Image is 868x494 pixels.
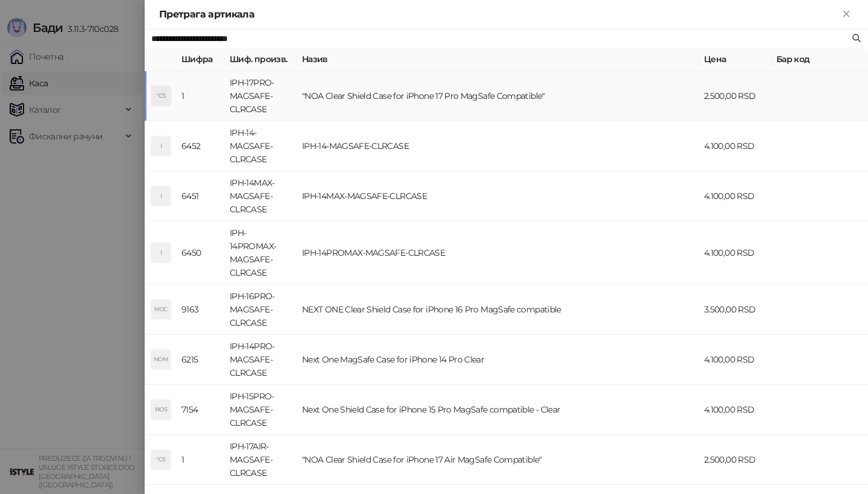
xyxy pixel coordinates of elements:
td: 1 [177,435,225,485]
td: IPH-14MAX-MAGSAFE-CLRCASE [297,171,699,221]
th: Цена [699,48,772,71]
th: Шиф. произв. [225,48,297,71]
td: 4.100,00 RSD [699,385,772,435]
td: 2.500,00 RSD [699,71,772,121]
div: NOS [151,400,171,419]
th: Назив [297,48,699,71]
td: IPH-14PROMAX-MAGSAFE-CLRCASE [225,221,297,285]
td: IPH-14-MAGSAFE-CLRCASE [225,121,297,171]
button: Close [839,7,854,22]
td: 6450 [177,221,225,285]
td: 2.500,00 RSD [699,435,772,485]
td: 4.100,00 RSD [699,171,772,221]
td: IPH-14PRO-MAGSAFE-CLRCASE [225,335,297,385]
td: "NOA Clear Shield Case for iPhone 17 Air MagSafe Compatible" [297,435,699,485]
th: Бар код [772,48,868,71]
div: "CS [151,450,171,469]
div: NOM [151,350,171,369]
td: IPH-14PROMAX-MAGSAFE-CLRCASE [297,221,699,285]
td: 7154 [177,385,225,435]
div: I [151,136,171,156]
td: 9163 [177,285,225,335]
td: NEXT ONE Clear Shield Case for iPhone 16 Pro MagSafe compatible [297,285,699,335]
td: "NOA Clear Shield Case for iPhone 17 Pro MagSafe Compatible" [297,71,699,121]
td: 6451 [177,171,225,221]
th: Шифра [177,48,225,71]
td: IPH-17PRO-MAGSAFE-CLRCASE [225,71,297,121]
td: IPH-16PRO-MAGSAFE-CLRCASE [225,285,297,335]
div: "CS [151,86,171,106]
td: IPH-15PRO-MAGSAFE-CLRCASE [225,385,297,435]
div: I [151,243,171,262]
td: IPH-14MAX-MAGSAFE-CLRCASE [225,171,297,221]
div: NOC [151,300,171,319]
td: IPH-17AIR-MAGSAFE-CLRCASE [225,435,297,485]
td: 4.100,00 RSD [699,221,772,285]
td: 1 [177,71,225,121]
div: I [151,186,171,206]
td: 6452 [177,121,225,171]
td: 6215 [177,335,225,385]
div: Претрага артикала [159,7,839,22]
td: IPH-14-MAGSAFE-CLRCASE [297,121,699,171]
td: Next One Shield Case for iPhone 15 Pro MagSafe compatible - Clear [297,385,699,435]
td: 4.100,00 RSD [699,335,772,385]
td: Next One MagSafe Case for iPhone 14 Pro Clear [297,335,699,385]
td: 3.500,00 RSD [699,285,772,335]
td: 4.100,00 RSD [699,121,772,171]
